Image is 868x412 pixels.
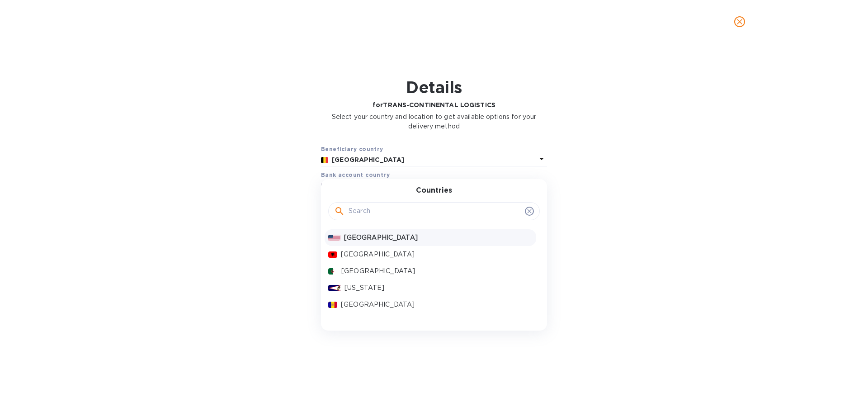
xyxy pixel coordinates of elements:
[416,186,452,195] h3: Countries
[328,285,341,291] img: AS
[341,266,533,276] p: [GEOGRAPHIC_DATA]
[328,235,340,241] img: US
[321,112,547,131] p: Select your country and location to get available options for your delivery method
[344,283,533,293] p: [US_STATE]
[321,78,547,97] h1: Details
[344,233,533,242] p: [GEOGRAPHIC_DATA]
[321,157,328,163] img: BE
[373,101,495,109] b: for TRANS-CONTINENTAL LOGISTICS
[729,11,750,33] button: close
[332,156,404,163] b: [GEOGRAPHIC_DATA]
[321,171,390,178] b: Bank account cоuntry
[341,250,533,259] p: [GEOGRAPHIC_DATA]
[328,268,338,275] img: DZ
[341,300,533,309] p: [GEOGRAPHIC_DATA]
[328,302,337,308] img: AD
[321,146,383,152] b: Beneficiary country
[349,204,521,218] input: Search
[328,251,337,258] img: AL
